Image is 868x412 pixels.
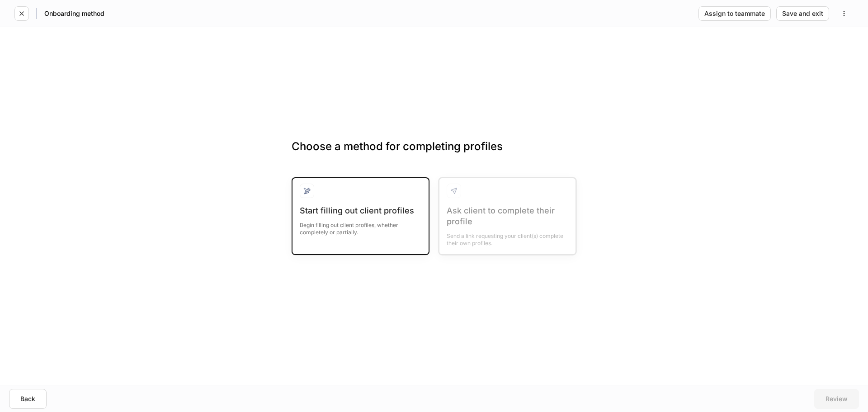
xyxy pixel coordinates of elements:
[782,10,823,17] div: Save and exit
[704,10,765,17] div: Assign to teammate
[300,205,421,216] div: Start filling out client profiles
[44,9,104,18] h5: Onboarding method
[292,139,576,168] h3: Choose a method for completing profiles
[9,389,47,409] button: Back
[300,216,421,236] div: Begin filling out client profiles, whether completely or partially.
[698,6,771,21] button: Assign to teammate
[20,396,35,402] div: Back
[776,6,829,21] button: Save and exit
